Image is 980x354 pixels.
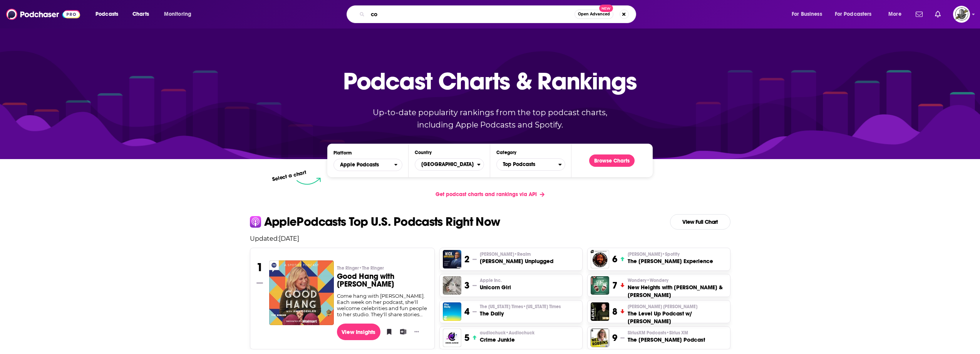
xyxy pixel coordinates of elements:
[953,6,970,23] img: User Profile
[250,216,261,227] img: apple Icon
[443,302,461,321] a: The Daily
[480,277,502,284] span: Apple Inc.
[333,159,402,171] button: open menu
[464,253,469,265] h3: 2
[591,302,609,321] a: The Level Up Podcast w/ Paul Alex
[6,7,80,22] img: Podchaser - Follow, Share and Rate Podcasts
[953,6,970,23] button: Show profile menu
[480,330,534,336] p: audiochuck • Audiochuck
[244,235,737,242] p: Updated: [DATE]
[913,8,926,21] a: Show notifications dropdown
[628,330,688,336] span: SiriusXM Podcasts
[480,304,561,310] p: The New York Times • New York Times
[888,9,901,20] span: More
[628,284,727,299] h3: New Heights with [PERSON_NAME] & [PERSON_NAME]
[397,326,405,337] button: Add to List
[496,158,565,171] button: Categories
[480,304,561,310] span: The [US_STATE] Times
[670,214,730,230] a: View Full Chart
[464,280,469,291] h3: 3
[792,9,822,20] span: For Business
[480,330,534,344] a: audiochuck•AudiochuckCrime Junkie
[628,310,727,325] h3: The Level Up Podcast w/ [PERSON_NAME]
[666,330,688,336] span: • Sirius XM
[480,277,511,284] p: Apple Inc.
[480,277,511,291] a: Apple Inc.Unicorn Girl
[628,304,727,325] a: [PERSON_NAME] [PERSON_NAME]The Level Up Podcast w/ [PERSON_NAME]
[95,9,118,20] span: Podcasts
[578,12,610,16] span: Open Advanced
[480,251,531,257] span: [PERSON_NAME]
[628,336,705,344] h3: The [PERSON_NAME] Podcast
[612,253,617,265] h3: 6
[628,330,705,336] p: SiriusXM Podcasts • Sirius XM
[497,158,558,171] span: Top Podcasts
[835,9,872,20] span: For Podcasters
[127,8,154,20] a: Charts
[514,252,531,257] span: • Realm
[337,265,428,293] a: The Ringer•The RingerGood Hang with [PERSON_NAME]
[628,251,713,265] a: [PERSON_NAME]•SpotifyThe [PERSON_NAME] Experience
[591,250,609,268] img: The Joe Rogan Experience
[354,5,643,23] div: Search podcasts, credits, & more...
[612,332,617,344] h3: 9
[786,8,832,20] button: open menu
[480,251,553,265] a: [PERSON_NAME]•Realm[PERSON_NAME] Unplugged
[443,250,461,268] img: Mick Unplugged
[662,252,680,257] span: • Spotify
[883,8,911,20] button: open menu
[612,280,617,291] h3: 7
[523,304,561,309] span: • [US_STATE] Times
[628,277,727,284] p: Wondery • Wondery
[340,162,379,168] span: Apple Podcasts
[591,276,609,295] img: New Heights with Jason & Travis Kelce
[464,332,469,344] h3: 5
[269,260,334,325] img: Good Hang with Amy Poehler
[443,276,461,295] img: Unicorn Girl
[337,265,384,271] span: The Ringer
[480,304,561,317] a: The [US_STATE] Times•[US_STATE] TimesThe Daily
[628,304,697,310] span: [PERSON_NAME] [PERSON_NAME]
[415,158,484,171] button: Countries
[411,328,422,336] button: Show More Button
[343,56,637,106] p: Podcast Charts & Rankings
[436,191,537,198] span: Get podcast charts and rankings via API
[591,329,609,347] img: The Mel Robbins Podcast
[358,106,623,131] p: Up-to-date popularity rankings from the top podcast charts, including Apple Podcasts and Spotify.
[575,10,613,19] button: Open AdvancedNew
[628,257,713,265] h3: The [PERSON_NAME] Experience
[337,265,428,271] p: The Ringer • The Ringer
[443,329,461,347] a: Crime Junkie
[953,6,970,23] span: Logged in as PodProMaxBooking
[628,304,727,310] p: Paul Alex Espinoza
[90,8,128,20] button: open menu
[589,154,635,167] button: Browse Charts
[297,178,321,185] img: select arrow
[480,251,553,257] p: Mick Hunt • Realm
[628,330,705,344] a: SiriusXM Podcasts•Sirius XMThe [PERSON_NAME] Podcast
[159,8,201,20] button: open menu
[932,8,944,21] a: Show notifications dropdown
[256,260,263,274] h3: 1
[599,5,613,12] span: New
[359,265,384,271] span: • The Ringer
[429,185,551,204] a: Get podcast charts and rankings via API
[628,251,713,257] p: Joe Rogan • Spotify
[480,284,511,291] h3: Unicorn Girl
